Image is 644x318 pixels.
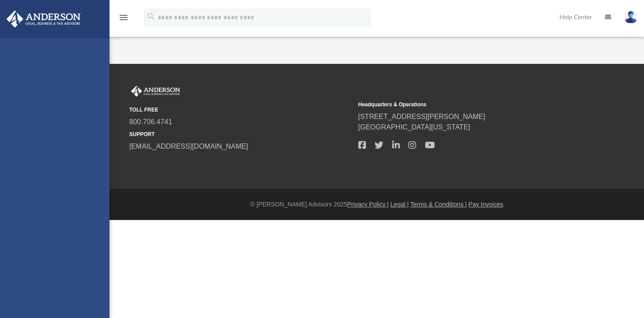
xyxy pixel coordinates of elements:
a: Privacy Policy | [347,201,389,208]
a: Pay Invoices [468,201,503,208]
a: Legal | [390,201,409,208]
img: Anderson Advisors Platinum Portal [4,10,83,28]
a: 800.706.4741 [129,118,172,126]
small: TOLL FREE [129,106,352,114]
a: [GEOGRAPHIC_DATA][US_STATE] [358,123,471,131]
img: User Pic [624,11,637,24]
a: menu [118,17,129,23]
i: search [146,12,156,21]
a: [STREET_ADDRESS][PERSON_NAME] [358,113,485,120]
a: Terms & Conditions | [410,201,467,208]
small: SUPPORT [129,130,352,138]
a: [EMAIL_ADDRESS][DOMAIN_NAME] [129,143,248,150]
small: Headquarters & Operations [358,101,581,108]
i: menu [118,12,129,23]
img: Anderson Advisors Platinum Portal [129,86,182,97]
div: © [PERSON_NAME] Advisors 2025 [110,200,644,209]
